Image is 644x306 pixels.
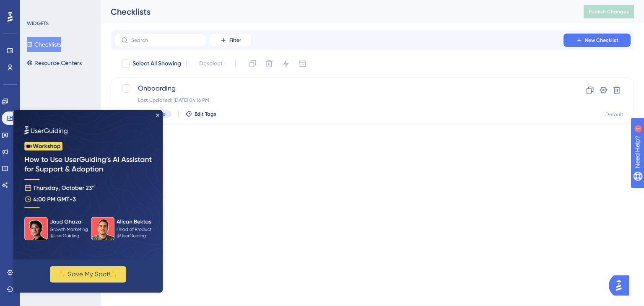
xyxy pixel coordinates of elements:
button: Publish Changes [584,5,634,18]
span: Need Help? [20,2,52,12]
button: Edit Tags [185,111,216,117]
button: ✨ Save My Spot!✨ [36,156,113,172]
div: Last Updated: [DATE] 04:16 PM [138,97,540,104]
span: Publish Changes [589,8,629,15]
div: Close Preview [143,3,146,7]
button: Checklists [27,37,61,52]
button: New Checklist [563,34,631,47]
button: Filter [210,34,252,47]
div: Checklists [111,6,563,18]
iframe: UserGuiding AI Assistant Launcher [609,273,634,298]
div: 1 [58,4,61,11]
input: Search [131,37,199,43]
span: New Checklist [585,37,618,44]
button: Resource Centers [27,55,82,70]
span: Deselect [199,59,223,69]
span: Filter [229,37,241,44]
div: Default [605,111,623,118]
span: Onboarding [138,83,540,93]
span: Edit Tags [195,111,216,117]
span: Select All Showing [132,59,181,69]
div: WIDGETS [27,20,49,27]
button: Deselect [192,56,230,71]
